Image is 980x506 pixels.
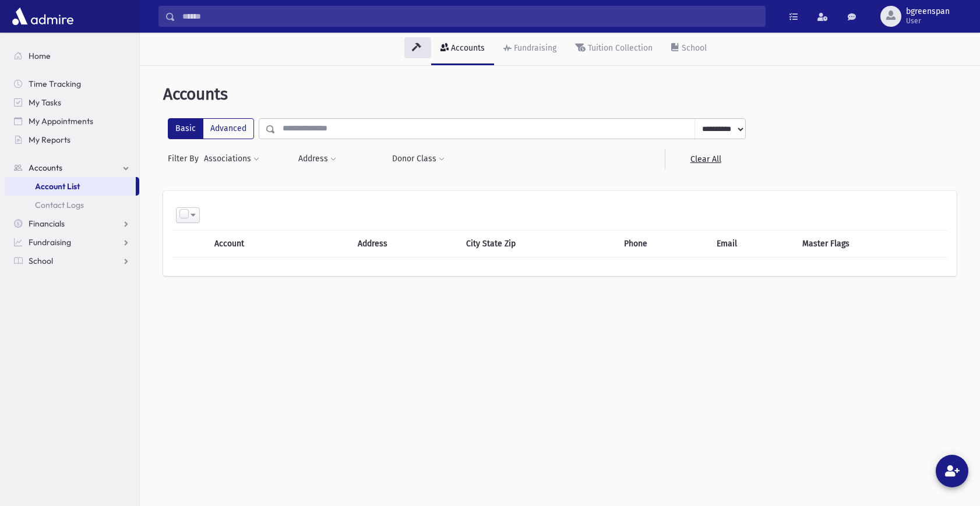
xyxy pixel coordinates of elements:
button: Donor Class [392,148,445,169]
th: Phone [617,230,710,257]
span: User [906,16,950,26]
a: School [5,252,139,270]
a: Home [5,47,139,65]
span: bgreenspan [906,7,950,16]
span: Account List [35,181,80,192]
div: Fundraising [512,43,556,53]
img: AdmirePro [9,5,76,28]
a: Fundraising [5,233,139,252]
th: City State Zip [459,230,617,257]
div: School [679,43,707,53]
a: Account List [5,177,136,196]
th: Master Flags [795,230,947,257]
span: Accounts [163,84,228,104]
a: Tuition Collection [566,33,662,65]
span: Filter By [168,153,203,165]
div: FilterModes [168,118,254,139]
a: Fundraising [494,33,566,65]
a: Time Tracking [5,75,139,93]
label: Advanced [203,118,254,139]
span: Accounts [29,162,62,173]
a: Clear All [665,148,746,169]
span: School [29,256,53,266]
input: Search [175,6,765,27]
th: Address [351,230,459,257]
span: My Appointments [29,116,93,126]
a: My Reports [5,130,139,149]
a: Financials [5,214,139,233]
span: My Tasks [29,97,61,108]
a: Contact Logs [5,196,139,214]
span: Home [29,51,51,61]
a: School [662,33,716,65]
span: My Reports [29,135,70,145]
th: Account [207,230,316,257]
div: Tuition Collection [586,43,653,53]
div: Accounts [449,43,485,53]
a: Accounts [5,158,139,177]
span: Fundraising [29,237,71,247]
button: Associations [203,148,260,169]
button: Address [298,148,337,169]
span: Contact Logs [35,200,84,210]
span: Time Tracking [29,79,81,89]
label: Basic [168,118,203,139]
th: Email [710,230,795,257]
a: Accounts [431,33,494,65]
a: My Tasks [5,93,139,112]
span: Financials [29,218,65,229]
a: My Appointments [5,112,139,130]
